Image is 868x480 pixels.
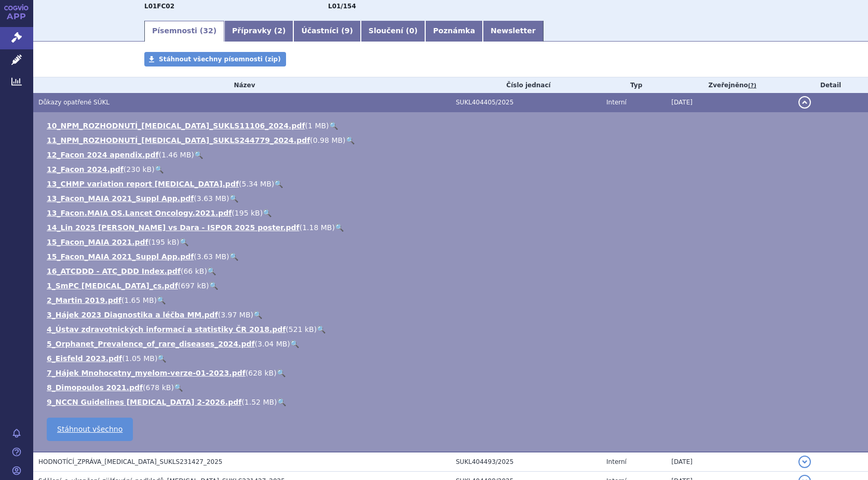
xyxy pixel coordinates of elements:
a: 4_Ústav zdravotnických informací a statistiky ČR 2018.pdf [47,325,286,334]
a: 🔍 [263,209,272,217]
a: 🔍 [180,238,188,246]
a: 🔍 [157,296,166,304]
span: 3.97 MB [221,311,250,319]
a: 5_Orphanet_Prevalence_of_rare_diseases_2024.pdf [47,340,255,348]
a: 15_Facon_MAIA 2021_Suppl App.pdf [47,252,194,261]
a: 6_Eisfeld 2023.pdf [47,354,122,363]
span: 521 kB [289,325,314,334]
span: 628 kB [248,369,274,377]
a: Účastníci (9) [293,21,360,42]
li: ( ) [47,121,858,131]
li: ( ) [47,208,858,218]
a: 🔍 [229,194,238,203]
a: Newsletter [483,21,544,42]
a: 🔍 [317,325,325,334]
a: 16_ATCDDD - ATC_DDD Index.pdf [47,267,181,275]
li: ( ) [47,397,858,407]
li: ( ) [47,353,858,364]
li: ( ) [47,135,858,145]
span: 1.65 MB [124,296,154,304]
span: 1.52 MB [245,398,274,406]
span: 697 kB [181,282,206,290]
a: 🔍 [174,383,183,392]
a: 🔍 [155,165,164,174]
span: Stáhnout všechny písemnosti (zip) [159,56,281,63]
span: 195 kB [151,238,177,246]
span: 0.98 MB [313,136,343,144]
li: ( ) [47,368,858,378]
span: 195 kB [235,209,260,217]
span: 230 kB [126,165,152,174]
th: Název [33,77,451,93]
a: 🔍 [209,282,218,290]
th: Číslo jednací [451,77,601,93]
a: Písemnosti (32) [144,21,224,42]
li: ( ) [47,295,858,305]
a: 🔍 [277,398,286,406]
span: Interní [606,99,627,106]
th: Typ [601,77,666,93]
a: 🔍 [274,180,283,188]
span: 32 [203,26,213,35]
a: Stáhnout všechny písemnosti (zip) [144,52,286,66]
a: 🔍 [335,223,344,232]
span: 1.05 MB [125,354,155,363]
a: Stáhnout všechno [47,418,133,441]
button: detail [798,96,811,109]
span: 2 [277,26,282,35]
td: [DATE] [666,452,793,472]
a: 7_Hájek Mnohocetny_myelom-verze-01-2023.pdf [47,369,246,377]
a: 🔍 [329,122,338,130]
a: Sloučení (0) [361,21,425,42]
a: 🔍 [194,151,203,159]
li: ( ) [47,222,858,233]
a: 🔍 [290,340,299,348]
a: 12_Facon 2024 apendix.pdf [47,151,159,159]
a: 14_Lin 2025 [PERSON_NAME] vs Dara - ISPOR 2025 poster.pdf [47,223,300,232]
a: 9_NCCN Guidelines [MEDICAL_DATA] 2-2026.pdf [47,398,241,406]
td: [DATE] [666,93,793,112]
td: SUKL404493/2025 [451,452,601,472]
span: 678 kB [145,383,171,392]
li: ( ) [47,237,858,247]
th: Detail [793,77,868,93]
a: 13_Facon.MAIA OS.Lancet Oncology.2021.pdf [47,209,232,217]
a: 🔍 [253,311,262,319]
td: SUKL404405/2025 [451,93,601,112]
abbr: (?) [748,82,756,89]
a: 1_SmPC [MEDICAL_DATA]_cs.pdf [47,282,178,290]
a: 10_NPM_ROZHODNUTÍ_[MEDICAL_DATA]_SUKLS11106_2024.pdf [47,122,305,130]
span: 3.04 MB [257,340,287,348]
li: ( ) [47,339,858,349]
span: 66 kB [183,267,204,275]
span: 1 MB [308,122,326,130]
li: ( ) [47,179,858,189]
span: 1.46 MB [161,151,191,159]
a: 11_NPM_ROZHODNUTÍ_[MEDICAL_DATA]_SUKLS244779_2024.pdf [47,136,310,144]
span: 1.18 MB [302,223,332,232]
a: 2_Martin 2019.pdf [47,296,121,304]
a: Poznámka [425,21,483,42]
li: ( ) [47,164,858,175]
span: HODNOTÍCÍ_ZPRÁVA_SARCLISA_SUKLS231427_2025 [38,458,223,465]
span: 3.63 MB [197,252,226,261]
li: ( ) [47,266,858,276]
a: 8_Dimopoulos 2021.pdf [47,383,143,392]
a: 🔍 [346,136,355,144]
span: 3.63 MB [197,194,226,203]
span: 0 [409,26,414,35]
a: 13_Facon_MAIA 2021_Suppl App.pdf [47,194,194,203]
li: ( ) [47,310,858,320]
button: detail [798,456,811,468]
span: 5.34 MB [241,180,271,188]
strong: izatuximab [328,3,356,10]
li: ( ) [47,281,858,291]
span: 9 [345,26,350,35]
a: 🔍 [157,354,166,363]
a: 15_Facon_MAIA 2021.pdf [47,238,148,246]
th: Zveřejněno [666,77,793,93]
a: 13_CHMP variation report [MEDICAL_DATA].pdf [47,180,239,188]
a: Přípravky (2) [224,21,293,42]
span: Důkazy opatřené SÚKL [38,99,110,106]
li: ( ) [47,251,858,262]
